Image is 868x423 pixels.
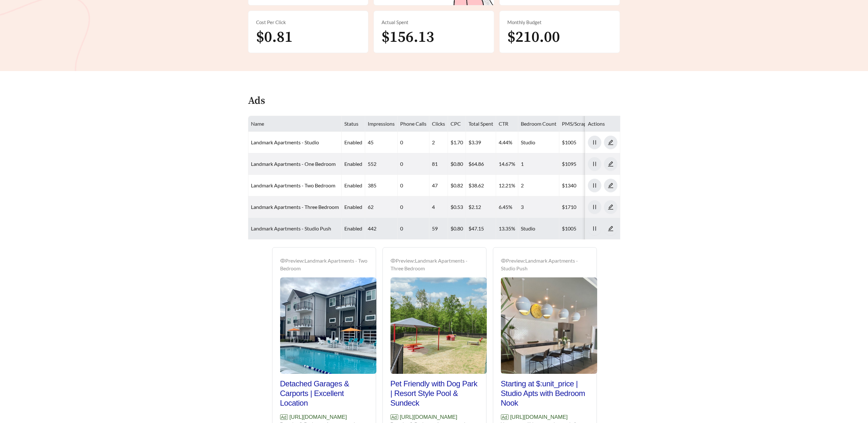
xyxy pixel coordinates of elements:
a: edit [604,225,617,231]
button: pause [588,200,601,214]
img: Preview_Landmark Apartments - Studio Push [501,277,597,374]
span: enabled [344,161,362,167]
th: Clicks [429,116,448,132]
th: Impressions [365,116,398,132]
td: 13.35% [496,218,518,239]
p: [URL][DOMAIN_NAME] [501,413,589,421]
span: pause [588,139,601,145]
div: Preview: Landmark Apartments - Two Bedroom [280,257,368,272]
span: enabled [344,139,362,145]
td: 0 [398,153,429,175]
span: Ad [391,414,398,420]
span: edit [604,139,617,145]
span: $210.00 [507,28,560,47]
span: enabled [344,204,362,210]
a: Landmark Apartments - One Bedroom [251,161,336,167]
span: edit [604,204,617,210]
div: Cost Per Click [256,19,361,26]
div: Monthly Budget [507,19,612,26]
td: 0 [398,218,429,239]
img: Preview_Landmark Apartments - Two Bedroom [280,277,376,374]
a: Landmark Apartments - Three Bedroom [251,204,339,210]
span: enabled [344,182,362,188]
td: $0.80 [448,153,466,175]
td: 4.44% [496,132,518,153]
td: 6.45% [496,196,518,218]
button: edit [604,200,617,214]
th: Phone Calls [398,116,429,132]
a: edit [604,161,617,167]
a: Landmark Apartments - Studio Push [251,225,331,231]
td: $64.86 [466,153,496,175]
span: edit [604,183,617,188]
th: Actions [585,116,620,132]
span: pause [588,226,601,231]
td: $47.15 [466,218,496,239]
td: $1005 [559,218,617,239]
td: 45 [365,132,398,153]
a: edit [604,204,617,210]
td: $1.70 [448,132,466,153]
td: 47 [429,175,448,196]
h4: Ads [248,95,265,107]
td: Studio [518,218,559,239]
span: pause [588,161,601,167]
h2: Pet Friendly with Dog Park | Resort Style Pool & Sundeck [391,379,478,408]
th: Status [342,116,365,132]
span: Ad [501,414,509,420]
button: edit [604,222,617,235]
div: Preview: Landmark Apartments - Three Bedroom [391,257,478,272]
span: Ad [280,414,288,420]
td: 385 [365,175,398,196]
td: $1005 [559,132,617,153]
td: 0 [398,175,429,196]
span: CTR [499,121,508,127]
td: $1340 [559,175,617,196]
td: 81 [429,153,448,175]
td: $0.82 [448,175,466,196]
button: pause [588,157,601,171]
td: Studio [518,132,559,153]
th: Name [248,116,342,132]
td: 62 [365,196,398,218]
td: 442 [365,218,398,239]
span: eye [501,258,506,263]
span: eye [391,258,396,263]
p: [URL][DOMAIN_NAME] [391,413,478,421]
td: 12.21% [496,175,518,196]
a: edit [604,139,617,145]
div: Preview: Landmark Apartments - Studio Push [501,257,589,272]
p: [URL][DOMAIN_NAME] [280,413,368,421]
td: 3 [518,196,559,218]
span: pause [588,204,601,210]
span: $156.13 [382,28,434,47]
a: Landmark Apartments - Two Bedroom [251,182,335,188]
span: CPC [451,121,461,127]
td: $0.53 [448,196,466,218]
td: 14.67% [496,153,518,175]
span: enabled [344,225,362,231]
th: Total Spent [466,116,496,132]
button: edit [604,157,617,171]
button: pause [588,179,601,192]
h2: Starting at $:unit_price | Studio Apts with Bedroom Nook [501,379,589,408]
td: $1095 [559,153,617,175]
button: edit [604,179,617,192]
h2: Detached Garages & Carports | Excellent Location [280,379,368,408]
td: 552 [365,153,398,175]
td: 0 [398,196,429,218]
a: edit [604,182,617,188]
button: pause [588,136,601,149]
td: 59 [429,218,448,239]
span: $0.81 [256,28,293,47]
td: $0.80 [448,218,466,239]
span: edit [604,226,617,231]
button: pause [588,222,601,235]
td: 4 [429,196,448,218]
th: PMS/Scraper Unit Price [559,116,617,132]
button: edit [604,136,617,149]
a: Landmark Apartments - Studio [251,139,319,145]
span: eye [280,258,285,263]
td: $3.39 [466,132,496,153]
td: $1710 [559,196,617,218]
